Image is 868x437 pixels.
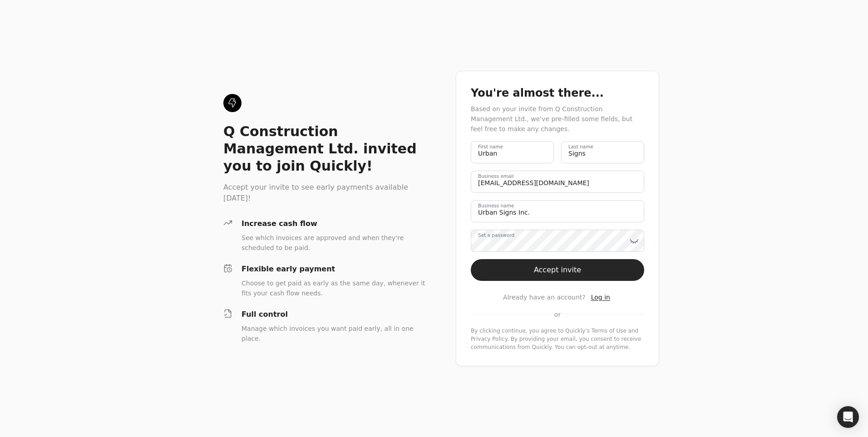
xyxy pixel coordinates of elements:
div: By clicking continue, you agree to Quickly's and . By providing your email, you consent to receiv... [471,327,644,351]
label: Last name [568,143,593,151]
a: Log in [591,293,610,302]
div: Q Construction Management Ltd. invited you to join Quickly! [223,123,427,175]
span: Already have an account? [503,293,586,302]
a: privacy-policy [471,336,507,342]
label: First name [478,143,503,151]
button: Log in [589,292,612,303]
div: Accept your invite to see early payments available [DATE]! [223,182,427,204]
div: You're almost there... [471,86,644,100]
div: Manage which invoices you want paid early, all in one place. [242,324,427,344]
span: Log in [591,294,610,301]
div: Choose to get paid as early as the same day, whenever it fits your cash flow needs. [242,278,427,298]
a: terms-of-service [592,328,626,334]
div: Full control [242,309,427,320]
label: Business email [478,173,514,180]
div: See which invoices are approved and when they're scheduled to be paid. [242,233,427,253]
div: Flexible early payment [242,264,427,275]
div: Open Intercom Messenger [837,406,859,428]
label: Set a password [478,232,514,239]
span: or [554,310,561,319]
div: Increase cash flow [242,218,427,229]
button: Accept invite [471,259,644,281]
label: Business name [478,202,514,210]
div: Based on your invite from Q Construction Management Ltd., we've pre-filled some fields, but feel ... [471,104,644,134]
